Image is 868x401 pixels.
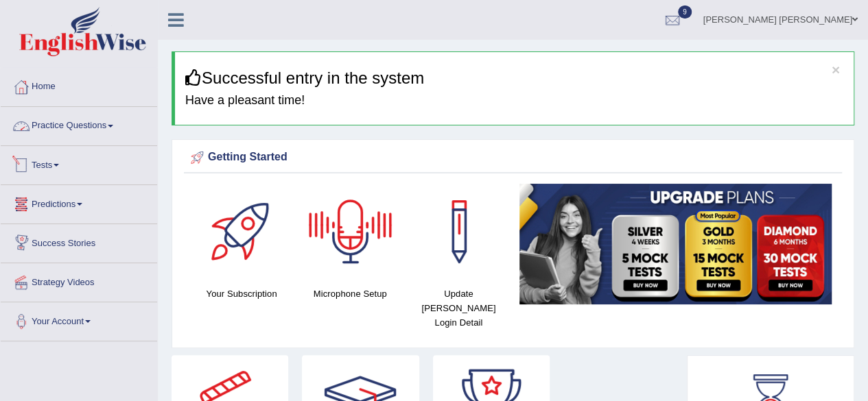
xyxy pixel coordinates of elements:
[519,184,832,304] img: small5.jpg
[1,146,157,180] a: Tests
[411,287,506,330] h4: Update [PERSON_NAME] Login Detail
[1,68,157,102] a: Home
[194,287,289,301] h4: Your Subscription
[1,185,157,219] a: Predictions
[185,69,843,87] h3: Successful entry in the system
[1,224,157,258] a: Success Stories
[678,5,692,19] span: 9
[185,94,843,108] h4: Have a pleasant time!
[303,287,397,301] h4: Microphone Setup
[187,147,838,168] div: Getting Started
[1,107,157,141] a: Practice Questions
[832,62,840,77] button: ×
[1,302,157,337] a: Your Account
[1,263,157,297] a: Strategy Videos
